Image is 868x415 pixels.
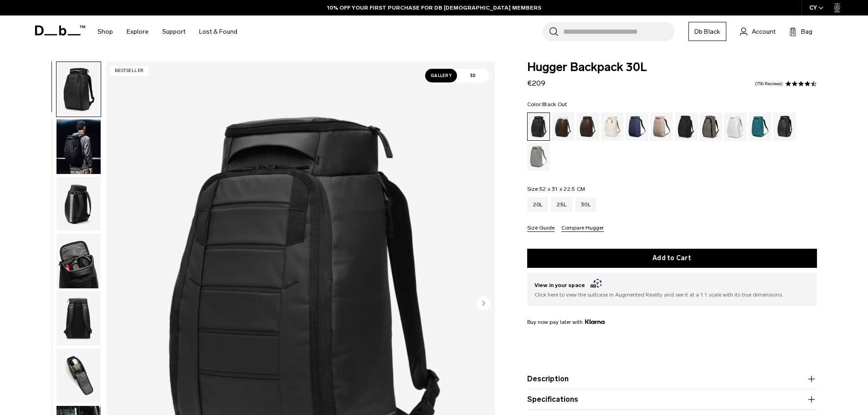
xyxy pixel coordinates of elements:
[527,249,817,268] button: Add to Cart
[56,348,101,403] img: Hugger Backpack 30L Black Out
[534,280,810,291] span: View in your space
[56,233,101,289] button: Hugger Backpack 30L Black Out
[527,186,586,192] legend: Size:
[601,113,624,141] a: Oatmilk
[534,291,810,299] span: Click here to view the suitcase in Augmented Reality and see it at a 1:1 scale with its true dime...
[56,61,101,117] button: Hugger Backpack 30L Black Out
[527,143,550,171] a: Sand Grey
[789,26,812,37] button: Bag
[527,272,817,306] button: View in your space Click here to view the suitcase in Augmented Reality and see it at a 1:1 scale...
[527,374,817,384] button: Description
[527,318,605,326] span: Buy now pay later with
[98,15,113,48] a: Shop
[56,176,101,232] button: Hugger Backpack 30L Black Out
[56,291,101,346] button: Hugger Backpack 30L Black Out
[539,186,585,192] span: 52 x 31 x 22.5 CM
[327,4,541,12] a: 10% OFF YOUR FIRST PURCHASE FOR DB [DEMOGRAPHIC_DATA] MEMBERS
[551,197,572,212] a: 25L
[527,113,550,141] a: Black Out
[111,66,148,76] p: Bestseller
[527,225,555,232] button: Size Guide
[56,119,101,174] img: Hugger Backpack 30L Black Out
[752,27,776,36] span: Account
[542,101,567,108] span: Black Out
[561,225,604,232] button: Compare Hugger
[527,197,549,212] a: 20L
[56,62,101,117] img: Hugger Backpack 30L Black Out
[56,291,101,346] img: Hugger Backpack 30L Black Out
[91,15,244,48] nav: Main Navigation
[773,113,796,141] a: Reflective Black
[56,348,101,404] button: Hugger Backpack 30L Black Out
[740,26,776,37] a: Account
[425,69,457,82] span: Gallery
[56,234,101,288] img: Hugger Backpack 30L Black Out
[527,102,567,107] legend: Color:
[755,82,783,86] a: 756 reviews
[724,113,747,141] a: Clean Slate
[749,113,771,141] a: Midnight Teal
[527,79,545,87] span: €209
[585,319,605,324] img: {"height" => 20, "alt" => "Klarna"}
[575,197,596,212] a: 30L
[162,15,185,48] a: Support
[56,119,101,174] button: Hugger Backpack 30L Black Out
[675,113,698,141] a: Charcoal Grey
[650,113,673,141] a: Fogbow Beige
[527,61,817,73] span: Hugger Backpack 30L
[457,69,489,82] span: 3D
[56,177,101,231] img: Hugger Backpack 30L Black Out
[626,113,648,141] a: Blue Hour
[527,394,817,405] button: Specifications
[199,15,237,48] a: Lost & Found
[552,113,575,141] a: Cappuccino
[801,27,812,36] span: Bag
[127,15,149,48] a: Explore
[699,113,722,141] a: Forest Green
[576,113,599,141] a: Espresso
[688,22,726,41] a: Db Black
[477,296,490,312] button: Next slide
